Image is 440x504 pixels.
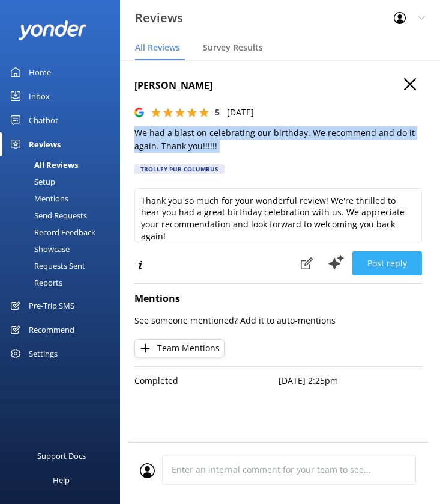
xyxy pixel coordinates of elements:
span: 5 [215,106,220,118]
a: Setup [7,173,120,190]
a: Mentions [7,190,120,207]
p: [DATE] [227,106,254,119]
h4: Mentions [134,291,422,307]
a: All Reviews [7,156,120,173]
div: Reports [7,274,62,291]
button: Close [404,78,416,91]
button: Team Mentions [134,339,225,357]
span: All Reviews [135,41,180,54]
p: See someone mentioned? Add it to auto-mentions [134,314,422,327]
div: Support Docs [37,444,86,468]
button: Post reply [352,251,422,275]
div: Reviews [29,132,61,156]
div: Chatbot [29,108,58,132]
textarea: Thank you so much for your wonderful review! We're thrilled to hear you had a great birthday cele... [134,188,422,242]
h3: Reviews [135,8,183,28]
img: user_profile.svg [140,463,155,478]
div: Setup [7,173,55,190]
div: Requests Sent [7,257,85,274]
div: Record Feedback [7,224,95,241]
p: We had a blast on celebrating our birthday. We recommend and do it again. Thank you!!!!!! [134,126,422,153]
div: Home [29,60,51,84]
div: Inbox [29,84,50,108]
a: Showcase [7,241,120,257]
div: Showcase [7,241,70,257]
div: All Reviews [7,156,78,173]
div: Help [53,468,70,492]
span: Survey Results [203,41,263,54]
p: Completed [134,374,279,387]
a: Send Requests [7,207,120,224]
div: Send Requests [7,207,87,224]
img: yonder-white-logo.png [18,20,87,40]
a: Reports [7,274,120,291]
p: [DATE] 2:25pm [279,374,423,387]
div: Settings [29,342,58,366]
div: Trolley Pub Columbus [134,164,225,174]
div: Recommend [29,318,74,342]
div: Mentions [7,190,68,207]
div: Pre-Trip SMS [29,293,74,318]
a: Record Feedback [7,224,120,241]
h4: [PERSON_NAME] [134,78,422,94]
a: Requests Sent [7,257,120,274]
